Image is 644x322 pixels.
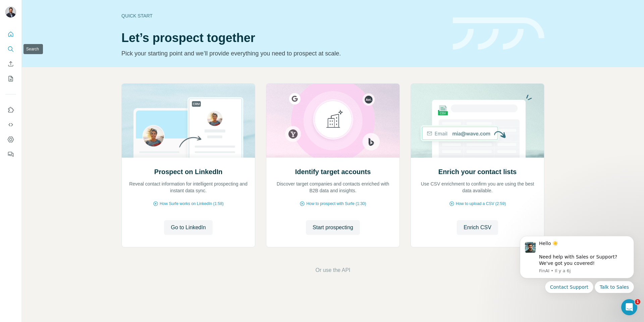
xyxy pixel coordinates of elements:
[306,201,366,207] span: How to prospect with Surfe (1:30)
[160,201,224,207] span: How Surfe works on LinkedIn (1:58)
[121,31,445,45] h1: Let’s prospect together
[5,104,16,116] button: Use Surfe on LinkedIn
[5,28,16,40] button: Quick start
[510,228,644,319] iframe: Intercom notifications message
[5,119,16,131] button: Use Surfe API
[5,73,16,85] button: My lists
[438,167,517,176] h2: Enrich your contact lists
[121,84,255,158] img: Prospect on LinkedIn
[171,224,206,232] span: Go to LinkedIn
[313,224,353,232] span: Start prospecting
[315,266,350,274] button: Or use the API
[464,224,491,232] span: Enrich CSV
[266,84,400,158] img: Identify target accounts
[418,180,537,194] p: Use CSV enrichment to confirm you are using the best data available.
[457,220,498,235] button: Enrich CSV
[5,58,16,70] button: Enrich CSV
[295,167,371,176] h2: Identify target accounts
[635,299,640,305] span: 1
[5,148,16,160] button: Feedback
[306,220,360,235] button: Start prospecting
[5,43,16,55] button: Search
[411,84,544,158] img: Enrich your contact lists
[453,17,544,50] img: banner
[621,299,637,315] iframe: Intercom live chat
[456,201,506,207] span: How to upload a CSV (2:59)
[121,12,445,19] div: Quick start
[121,49,445,58] p: Pick your starting point and we’ll provide everything you need to prospect at scale.
[154,167,222,176] h2: Prospect on LinkedIn
[5,7,16,17] img: Avatar
[164,220,212,235] button: Go to LinkedIn
[5,133,16,146] button: Dashboard
[273,180,393,194] p: Discover target companies and contacts enriched with B2B data and insights.
[128,180,248,194] p: Reveal contact information for intelligent prospecting and instant data sync.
